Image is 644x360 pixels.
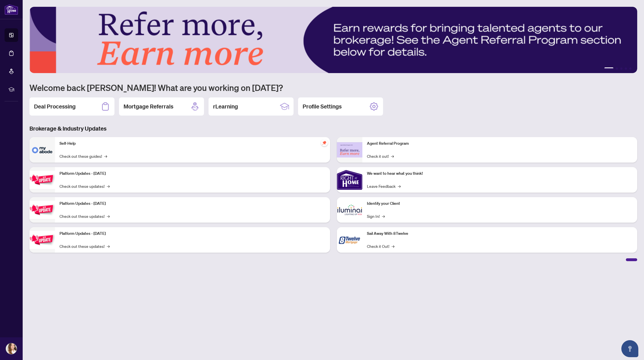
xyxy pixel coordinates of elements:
img: Self-Help [29,137,55,163]
span: pushpin [321,139,328,146]
p: Agent Referral Program [367,140,633,147]
span: → [398,183,401,189]
img: We want to hear what you think! [337,167,362,193]
a: Check out these updates!→ [59,183,110,189]
img: Profile Icon [6,343,17,354]
button: 5 [629,67,632,70]
h3: Brokerage & Industry Updates [29,125,637,133]
span: → [107,213,110,219]
button: 1 [604,67,613,70]
img: logo [5,4,18,15]
span: → [391,153,394,159]
button: 2 [616,67,618,70]
img: Platform Updates - June 23, 2025 [29,231,55,249]
img: Identify your Client [337,197,362,223]
p: We want to hear what you think! [367,171,633,177]
span: → [382,213,385,219]
img: Platform Updates - July 8, 2025 [29,201,55,219]
h1: Welcome back [PERSON_NAME]! What are you working on [DATE]? [29,82,637,93]
h2: rLearning [213,103,238,110]
span: → [392,243,394,249]
span: → [107,183,110,189]
p: Identify your Client [367,201,633,207]
a: Sign In!→ [367,213,385,219]
a: Check out these updates!→ [59,243,110,249]
h2: Mortgage Referrals [124,103,173,110]
a: Check out these updates!→ [59,213,110,219]
button: 3 [620,67,622,70]
p: Platform Updates - [DATE] [59,231,326,237]
p: Platform Updates - [DATE] [59,171,326,177]
span: → [107,243,110,249]
h2: Deal Processing [34,103,76,110]
img: Platform Updates - July 21, 2025 [29,171,55,189]
button: 4 [625,67,627,70]
img: Sail Away With 8Twelve [337,227,362,253]
img: Agent Referral Program [337,142,362,158]
p: Platform Updates - [DATE] [59,201,326,207]
a: Check out these guides!→ [59,153,107,159]
p: Sail Away With 8Twelve [367,231,633,237]
span: → [104,153,107,159]
a: Check it out!→ [367,153,394,159]
button: Open asap [621,340,638,357]
a: Leave Feedback→ [367,183,401,189]
h2: Profile Settings [303,103,342,110]
a: Check it Out!→ [367,243,394,249]
img: Slide 0 [29,7,637,73]
p: Self-Help [59,140,326,147]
